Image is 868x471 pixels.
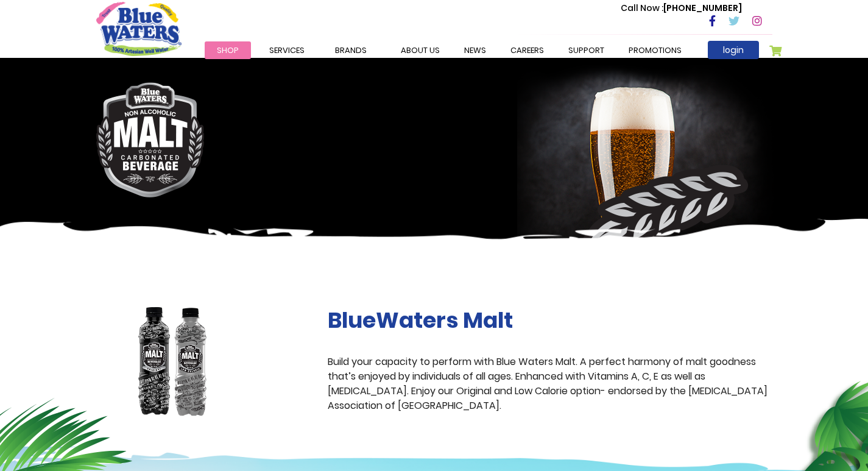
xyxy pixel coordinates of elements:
[556,41,616,59] a: support
[335,44,367,56] span: Brands
[517,64,782,275] img: malt-banner-right.png
[616,41,694,59] a: Promotions
[96,82,205,197] img: malt-logo.png
[328,307,772,333] h2: BlueWaters Malt
[452,41,498,59] a: News
[269,44,305,56] span: Services
[708,41,759,59] a: login
[621,2,663,14] span: Call Now :
[217,44,239,56] span: Shop
[389,41,452,59] a: about us
[498,41,556,59] a: careers
[328,355,772,413] p: Build your capacity to perform with Blue Waters Malt. A perfect harmony of malt goodness that’s e...
[96,2,182,55] a: store logo
[621,2,742,15] p: [PHONE_NUMBER]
